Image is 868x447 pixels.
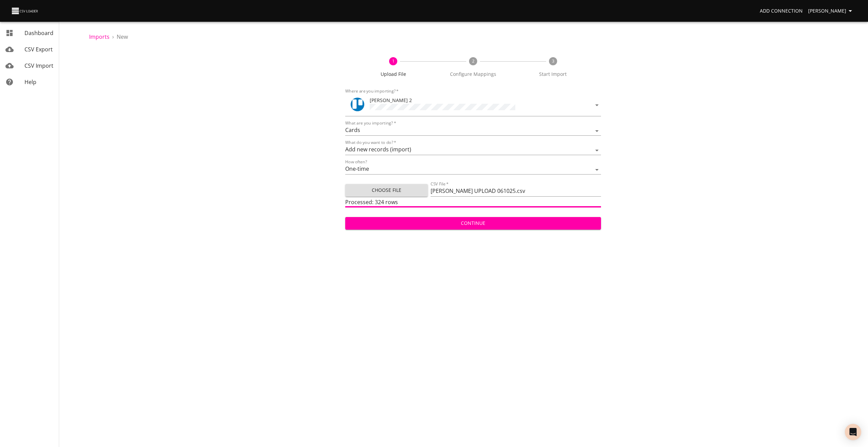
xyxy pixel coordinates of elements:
span: Processed: 324 rows [345,198,398,206]
span: Configure Mappings [436,71,511,78]
div: Tool[PERSON_NAME] 2 [345,94,601,116]
a: Imports [89,33,110,40]
span: [PERSON_NAME] [808,7,854,15]
div: Open Intercom Messenger [845,424,861,440]
span: New [117,33,128,40]
a: Add Connection [757,5,805,17]
label: What are you importing? [345,121,396,125]
span: Upload File [356,71,431,78]
label: Where are you importing? [345,89,399,93]
button: Continue [345,217,601,230]
img: CSV Loader [11,6,39,16]
span: Start Import [516,71,590,78]
text: 2 [472,58,474,64]
span: CSV Import [24,62,53,69]
span: Add Connection [760,7,803,15]
img: Trello [351,98,364,111]
text: 3 [552,58,554,64]
label: How often? [345,160,367,164]
span: [PERSON_NAME] 2 [370,97,412,103]
button: Choose File [345,184,428,197]
label: CSV File [431,182,449,186]
span: CSV Export [24,46,53,53]
button: [PERSON_NAME] [805,5,857,17]
span: Help [24,78,36,86]
li: › [112,33,114,41]
span: Dashboard [24,29,53,37]
span: Continue [351,219,596,228]
span: Choose File [351,186,422,195]
div: Tool [351,98,364,111]
label: What do you want to do? [345,140,396,145]
text: 1 [392,58,395,64]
